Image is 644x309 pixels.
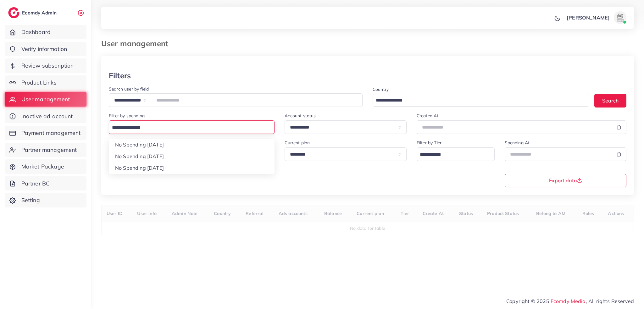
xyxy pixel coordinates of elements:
li: No Spending [DATE] [109,139,275,151]
a: Payment management [5,126,86,140]
span: Export data [549,178,582,183]
h3: User management [101,39,173,48]
a: Inactive ad account [5,109,86,124]
input: Search for option [374,96,581,105]
a: Verify information [5,42,86,56]
label: Filter by spending [109,113,145,119]
h2: Ecomdy Admin [22,10,58,16]
a: Dashboard [5,25,86,39]
h3: Filters [109,71,131,80]
span: Product Links [21,79,57,87]
label: Account status [285,113,316,119]
input: Search for option [418,150,486,160]
img: avatar [614,11,626,24]
a: logoEcomdy Admin [8,7,58,18]
label: Search user by field [109,86,149,92]
a: Review subscription [5,58,86,73]
a: Partner BC [5,176,86,191]
span: Dashboard [21,28,51,36]
span: User management [21,95,70,103]
span: Inactive ad account [21,112,73,120]
a: Setting [5,193,86,207]
span: Partner management [21,146,77,154]
p: [PERSON_NAME] [567,14,610,21]
li: No Spending [DATE] [109,162,275,174]
input: Search for option [110,123,266,133]
div: Search for option [373,94,589,107]
span: , All rights Reserved [586,297,634,305]
a: Partner management [5,143,86,157]
button: Export data [505,174,627,187]
a: [PERSON_NAME]avatar [563,11,629,24]
img: logo [8,7,19,18]
a: Product Links [5,75,86,90]
div: Search for option [417,147,495,161]
span: Copyright © 2025 [506,297,634,305]
a: Market Package [5,159,86,174]
label: Created At [417,113,439,119]
label: Filter by Tier [417,140,441,146]
label: Spending At [505,140,530,146]
li: No Spending [DATE] [109,151,275,162]
a: User management [5,92,86,107]
span: Verify information [21,45,67,53]
div: Search for option [109,120,275,134]
span: Review subscription [21,62,74,70]
label: Current plan [285,140,310,146]
span: Market Package [21,163,64,171]
a: Ecomdy Media [551,298,586,304]
span: Setting [21,196,40,204]
span: Payment management [21,129,81,137]
span: Partner BC [21,179,50,188]
label: Country [373,86,389,92]
button: Search [594,94,626,107]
